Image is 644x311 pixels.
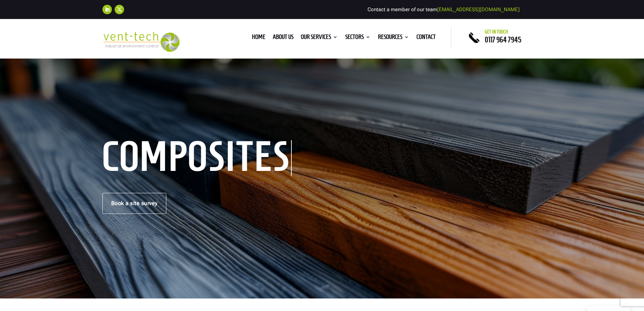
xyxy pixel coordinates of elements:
[367,6,520,13] span: Contact a member of our team
[485,36,521,44] a: 0117 964 7945
[102,32,180,52] img: 2023-09-27T08_35_16.549ZVENT-TECH---Clear-background
[102,5,112,14] a: Follow on LinkedIn
[301,35,338,42] a: Our Services
[485,29,508,35] span: Get in touch
[437,6,520,13] a: [EMAIL_ADDRESS][DOMAIN_NAME]
[115,5,124,14] a: Follow on X
[102,140,292,176] h1: composites
[273,35,293,42] a: About us
[416,35,436,42] a: Contact
[345,35,371,42] a: Sectors
[252,35,265,42] a: Home
[378,35,409,42] a: Resources
[102,193,166,214] a: Book a site survey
